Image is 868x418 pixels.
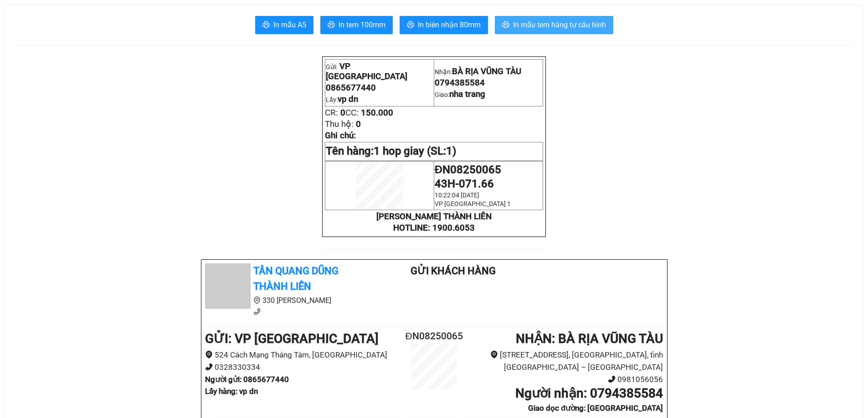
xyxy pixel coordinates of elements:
[472,349,663,373] li: [STREET_ADDRESS], [GEOGRAPHIC_DATA], tỉnh [GEOGRAPHIC_DATA] – [GEOGRAPHIC_DATA]
[320,16,393,34] button: printerIn tem 100mm
[435,66,542,76] p: Nhận:
[345,108,359,118] span: CC:
[452,66,521,76] span: BÀ RỊA VŨNG TÀU
[490,351,498,358] span: environment
[328,21,335,30] span: printer
[205,361,396,373] li: 0328330334
[374,145,456,157] span: 1 hop giay (SL:
[325,108,338,118] span: CR:
[325,119,354,129] span: Thu hộ:
[356,119,361,129] span: 0
[435,78,485,88] span: 0794385584
[205,363,213,371] span: phone
[326,145,456,157] span: Tên hàng:
[326,83,376,93] span: 0865677440
[400,16,488,34] button: printerIn biên nhận 80mm
[608,375,616,383] span: phone
[418,19,481,30] span: In biên nhận 80mm
[495,16,613,34] button: printerIn mẫu tem hàng tự cấu hình
[516,331,663,346] b: NHẬN : BÀ RỊA VŨNG TÀU
[435,200,511,207] span: VP [GEOGRAPHIC_DATA] 1
[396,329,473,344] h2: ĐN08250065
[411,265,496,277] b: Gửi khách hàng
[262,21,270,30] span: printer
[255,16,313,34] button: printerIn mẫu A5
[340,108,345,118] span: 0
[205,295,375,306] li: 330 [PERSON_NAME]
[253,308,261,315] span: phone
[205,375,289,384] b: Người gửi : 0865677440
[205,351,213,358] span: environment
[325,131,356,141] span: Ghi chú:
[205,387,258,396] b: Lấy hàng : vp dn
[273,19,306,30] span: In mẫu A5
[435,191,479,199] span: 10:22:04 [DATE]
[253,265,339,292] b: Tân Quang Dũng Thành Liên
[513,19,606,30] span: In mẫu tem hàng tự cấu hình
[326,61,433,81] p: Gửi:
[339,19,385,30] span: In tem 100mm
[435,163,501,176] span: ĐN08250065
[435,91,485,98] span: Giao:
[528,403,663,413] b: Giao dọc đường: [GEOGRAPHIC_DATA]
[393,223,475,233] strong: HOTLINE: 1900.6053
[472,373,663,386] li: 0981056056
[502,21,509,30] span: printer
[326,96,358,103] span: Lấy:
[449,89,485,99] span: nha trang
[446,145,456,157] span: 1)
[338,94,358,104] span: vp dn
[515,386,663,401] b: Người nhận : 0794385584
[361,108,393,118] span: 150.000
[253,297,261,304] span: environment
[435,177,494,190] span: 43H-071.66
[326,61,407,81] span: VP [GEOGRAPHIC_DATA]
[205,349,396,361] li: 524 Cách Mạng Tháng Tám, [GEOGRAPHIC_DATA]
[205,331,379,346] b: GỬI : VP [GEOGRAPHIC_DATA]
[407,21,414,30] span: printer
[376,212,492,222] strong: [PERSON_NAME] THÀNH LIÊN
